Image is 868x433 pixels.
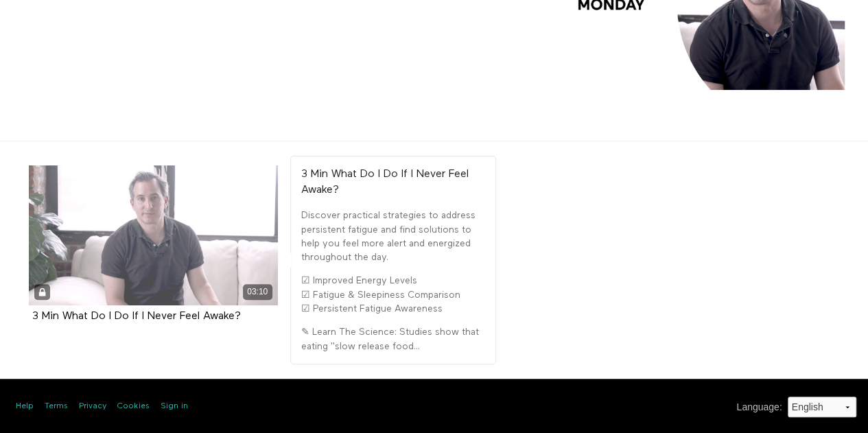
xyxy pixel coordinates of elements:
[117,401,150,412] a: Cookies
[32,311,241,321] a: 3 Min What Do I Do If I Never Feel Awake?
[243,284,272,300] div: 03:10
[16,401,34,412] a: Help
[161,401,188,412] a: Sign in
[79,401,106,412] a: Privacy
[29,165,278,305] a: 3 Min What Do I Do If I Never Feel Awake? 03:10
[45,401,68,412] a: Terms
[301,169,469,196] strong: 3 Min What Do I Do If I Never Feel Awake?
[32,311,241,322] strong: 3 Min What Do I Do If I Never Feel Awake?
[301,325,485,353] p: ✎ Learn The Science: Studies show that eating "slow release food...
[301,274,485,316] p: ☑ Improved Energy Levels ☑ Fatigue & Sleepiness Comparison ☑ Persistent Fatigue Awareness
[736,400,782,414] label: Language :
[301,209,485,264] p: Discover practical strategies to address persistent fatigue and find solutions to help you feel m...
